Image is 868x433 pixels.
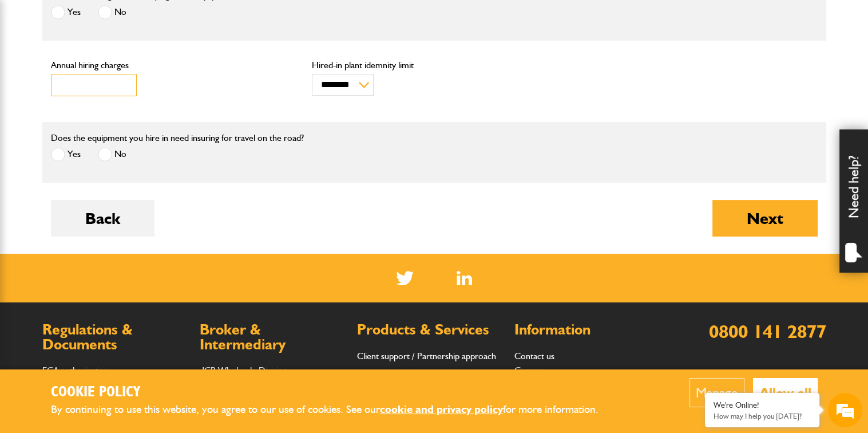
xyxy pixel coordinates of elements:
[42,322,188,352] h2: Regulations & Documents
[753,378,818,407] button: Allow all
[380,403,503,416] a: cookie and privacy policy
[51,5,81,19] label: Yes
[200,365,288,376] a: JCB Wholesale Division
[51,401,617,419] p: By continuing to use this website, you agree to our use of cookies. See our for more information.
[514,322,660,337] h2: Information
[15,106,209,131] input: Enter your last name
[15,140,209,165] input: Enter your email address
[689,378,744,407] button: Manage
[60,64,192,79] div: Chat with us now
[709,320,826,343] a: 0800 141 2877
[514,351,554,361] a: Contact us
[839,129,868,273] div: Need help?
[396,271,414,285] img: Twitter
[98,147,126,162] label: No
[98,5,126,19] label: No
[42,365,109,376] a: FCA authorisation
[200,322,346,352] h2: Broker & Intermediary
[457,271,472,285] a: LinkedIn
[714,412,811,420] p: How may I help you today?
[15,174,209,199] input: Enter your phone number
[514,365,544,376] a: Careers
[312,61,556,70] label: Hired-in plant idemnity limit
[714,400,811,410] div: We're Online!
[51,200,154,237] button: Back
[19,64,48,80] img: d_20077148190_company_1631870298795_20077148190
[51,61,295,70] label: Annual hiring charges
[51,147,81,162] label: Yes
[357,322,503,337] h2: Products & Services
[51,384,617,401] h2: Cookie Policy
[15,207,209,343] textarea: Type your message and hit 'Enter'
[51,133,304,143] label: Does the equipment you hire in need insuring for travel on the road?
[457,271,472,285] img: Linked In
[357,351,496,361] a: Client support / Partnership approach
[188,6,215,33] div: Minimize live chat window
[156,353,208,368] em: Start Chat
[712,200,818,237] button: Next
